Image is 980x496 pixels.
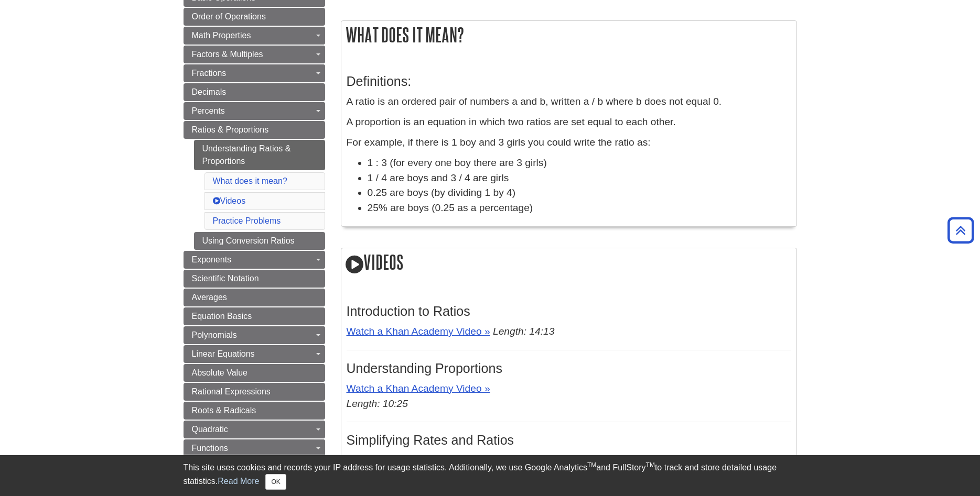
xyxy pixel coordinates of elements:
a: Watch a Khan Academy Video » [347,326,490,337]
sup: TM [646,461,655,469]
a: Watch a Khan Academy Video » [347,383,490,394]
span: Functions [192,444,228,453]
span: Order of Operations [192,12,266,21]
p: A ratio is an ordered pair of numbers a and b, written a / b where b does not equal 0. [347,94,791,109]
a: Videos [213,196,246,205]
span: Absolute Value [192,368,247,377]
a: Math Properties [184,27,325,45]
a: Fractions [184,64,325,82]
a: Read More [218,477,259,486]
span: Rational Expressions [192,387,271,396]
span: Exponents [192,255,232,264]
h2: Videos [341,248,796,278]
button: Close [265,474,286,490]
a: Ratios & Proportions [184,121,325,139]
span: Ratios & Proportions [192,125,269,134]
a: Polynomials [184,326,325,344]
span: Fractions [192,69,227,78]
span: Scientific Notation [192,274,259,283]
h3: Simplifying Rates and Ratios [347,433,791,448]
em: Length: 10:25 [347,398,408,409]
a: Factors & Multiples [184,46,325,63]
a: Understanding Ratios & Proportions [194,140,325,170]
a: Functions [184,439,325,457]
a: Equation Basics [184,307,325,325]
p: For example, if there is 1 boy and 3 girls you could write the ratio as: [347,135,791,150]
h2: What does it mean? [341,21,796,49]
a: Roots & Radicals [184,402,325,420]
span: Percents [192,106,225,115]
h3: Definitions: [347,74,791,89]
a: Back to Top [944,223,977,237]
a: Using Conversion Ratios [194,232,325,250]
li: 1 : 3 (for every one boy there are 3 girls) [368,156,791,171]
a: Percents [184,102,325,120]
em: Length: 14:13 [493,326,554,337]
sup: TM [587,461,596,469]
a: Averages [184,289,325,306]
h3: Understanding Proportions [347,361,791,376]
div: This site uses cookies and records your IP address for usage statistics. Additionally, we use Goo... [184,461,797,490]
a: Absolute Value [184,364,325,382]
li: 1 / 4 are boys and 3 / 4 are girls [368,171,791,186]
span: Decimals [192,87,227,96]
a: Decimals [184,83,325,101]
span: Math Properties [192,31,251,40]
span: Polynomials [192,330,237,339]
span: Linear Equations [192,349,255,358]
a: Order of Operations [184,8,325,26]
p: A proportion is an equation in which two ratios are set equal to each other. [347,115,791,130]
span: Averages [192,293,227,302]
a: What does it mean? [213,177,287,185]
span: Equation Basics [192,312,252,321]
a: Quadratic [184,421,325,438]
span: Roots & Radicals [192,406,256,415]
a: Linear Equations [184,345,325,363]
span: Factors & Multiples [192,50,263,59]
li: 25% are boys (0.25 as a percentage) [368,201,791,216]
li: 0.25 are boys (by dividing 1 by 4) [368,185,791,201]
a: Rational Expressions [184,383,325,401]
a: Scientific Notation [184,270,325,288]
a: Exponents [184,251,325,269]
a: Practice Problems [213,216,281,225]
h3: Introduction to Ratios [347,304,791,319]
span: Quadratic [192,425,228,434]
